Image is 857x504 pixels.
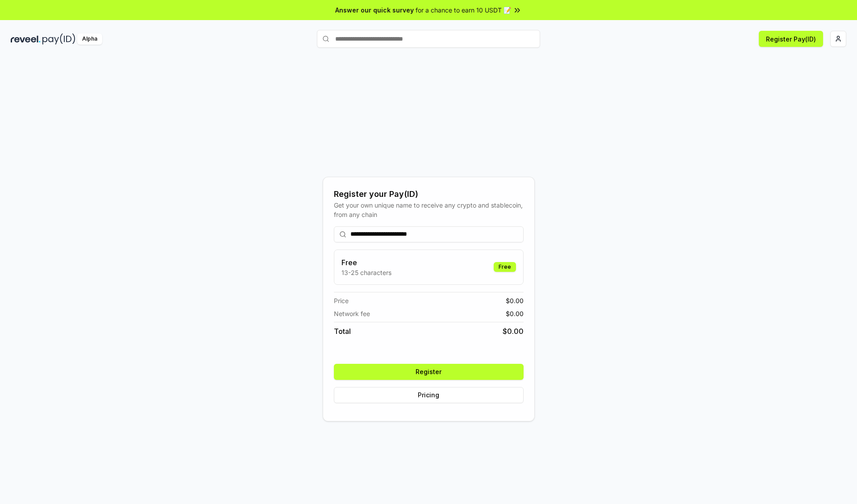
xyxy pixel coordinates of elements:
[77,33,102,45] div: Alpha
[416,5,511,15] span: for a chance to earn 10 USDT 📝
[759,31,823,47] button: Register Pay(ID)
[341,257,391,268] h3: Free
[335,5,414,15] span: Answer our quick survey
[334,200,524,219] div: Get your own unique name to receive any crypto and stablecoin, from any chain
[42,33,75,45] img: pay_id
[334,364,524,380] button: Register
[11,33,41,45] img: reveel_dark
[334,188,524,200] div: Register your Pay(ID)
[334,309,370,318] span: Network fee
[341,268,391,277] p: 13-25 characters
[334,387,524,403] button: Pricing
[334,296,349,305] span: Price
[334,326,351,337] span: Total
[503,326,524,337] span: $ 0.00
[506,309,524,318] span: $ 0.00
[506,296,524,305] span: $ 0.00
[494,262,516,272] div: Free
